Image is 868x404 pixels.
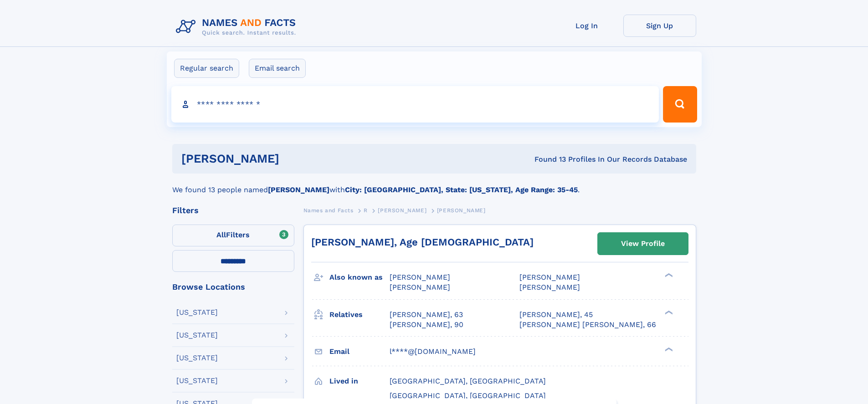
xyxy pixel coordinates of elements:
[181,153,407,164] h1: [PERSON_NAME]
[390,273,450,281] span: [PERSON_NAME]
[329,344,390,359] h3: Email
[407,154,687,164] div: Found 13 Profiles In Our Records Database
[329,373,390,389] h3: Lived in
[176,377,218,384] div: [US_STATE]
[390,310,463,320] a: [PERSON_NAME], 63
[345,185,578,194] b: City: [GEOGRAPHIC_DATA], State: [US_STATE], Age Range: 35-45
[663,346,673,352] div: ❯
[519,320,656,330] a: [PERSON_NAME] [PERSON_NAME], 66
[364,205,368,216] a: R
[216,230,226,239] span: All
[390,377,546,385] span: [GEOGRAPHIC_DATA], [GEOGRAPHIC_DATA]
[176,309,218,316] div: [US_STATE]
[663,309,673,315] div: ❯
[268,185,329,194] b: [PERSON_NAME]
[437,207,486,214] span: [PERSON_NAME]
[172,206,294,215] div: Filters
[303,205,354,216] a: Names and Facts
[249,59,306,78] label: Email search
[623,15,696,37] a: Sign Up
[172,283,294,291] div: Browse Locations
[174,59,239,78] label: Regular search
[663,86,697,123] button: Search Button
[550,15,623,37] a: Log In
[519,283,580,291] span: [PERSON_NAME]
[390,320,463,330] a: [PERSON_NAME], 90
[519,310,593,320] a: [PERSON_NAME], 45
[311,236,534,248] a: [PERSON_NAME], Age [DEMOGRAPHIC_DATA]
[663,272,673,278] div: ❯
[364,207,368,214] span: R
[172,225,294,246] label: Filters
[329,307,390,322] h3: Relatives
[172,15,303,39] img: Logo Names and Facts
[176,332,218,339] div: [US_STATE]
[621,233,665,254] div: View Profile
[176,354,218,362] div: [US_STATE]
[390,391,546,400] span: [GEOGRAPHIC_DATA], [GEOGRAPHIC_DATA]
[172,174,696,195] div: We found 13 people named with .
[329,270,390,285] h3: Also known as
[378,205,426,216] a: [PERSON_NAME]
[390,283,450,291] span: [PERSON_NAME]
[171,86,659,123] input: search input
[519,273,580,281] span: [PERSON_NAME]
[598,233,688,255] a: View Profile
[378,207,426,214] span: [PERSON_NAME]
